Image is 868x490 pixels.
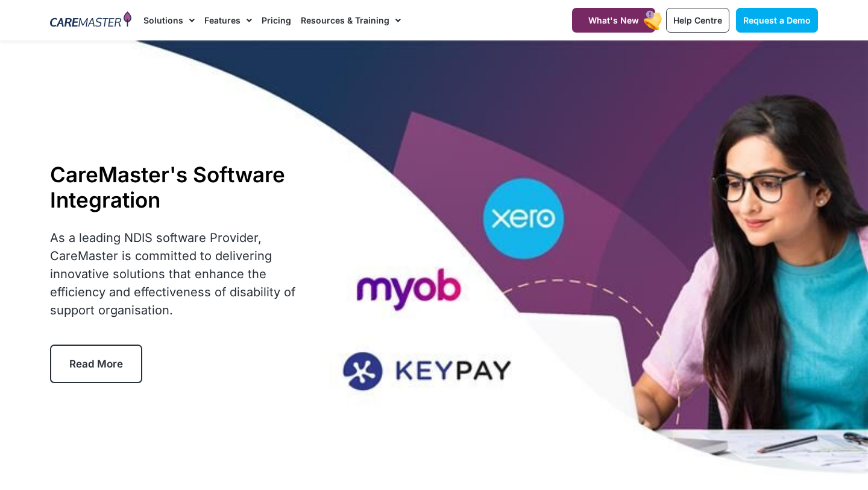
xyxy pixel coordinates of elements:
[673,15,722,25] span: Help Centre
[666,8,729,33] a: Help Centre
[736,8,818,33] a: Request a Demo
[69,358,123,370] span: Read More
[50,345,142,383] a: Read More
[50,11,131,30] img: CareMaster Logo
[50,229,311,319] p: As a leading NDIS software Provider, CareMaster is committed to delivering innovative solutions t...
[50,162,311,212] h1: CareMaster's Software Integration
[743,15,811,25] span: Request a Demo
[588,15,639,25] span: What's New
[572,8,655,33] a: What's New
